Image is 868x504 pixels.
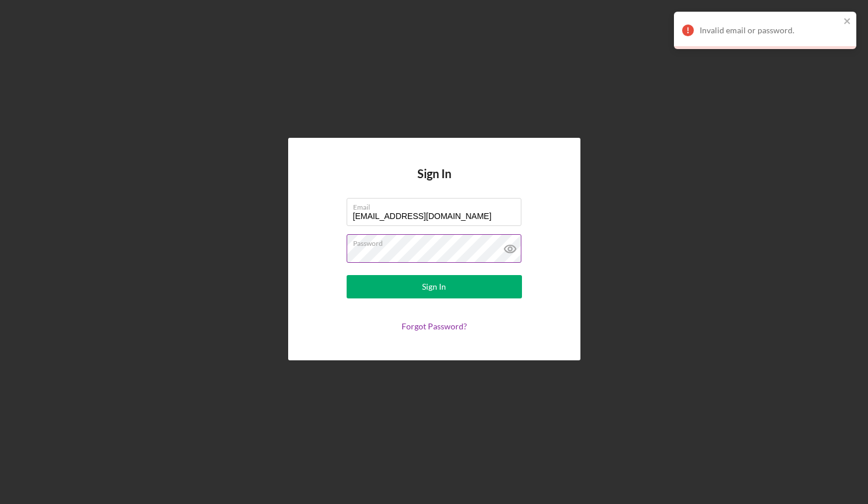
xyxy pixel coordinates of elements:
div: Invalid email or password. [700,26,840,35]
div: Sign In [422,275,446,298]
button: close [843,16,852,27]
label: Email [353,199,521,211]
label: Password [353,235,521,248]
button: Sign In [347,275,522,298]
h4: Sign In [417,167,451,198]
a: Forgot Password? [402,321,467,331]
